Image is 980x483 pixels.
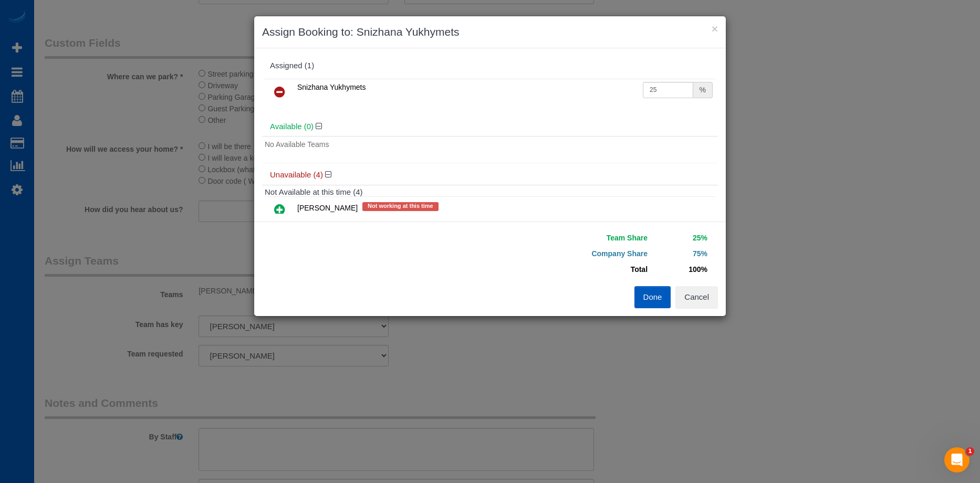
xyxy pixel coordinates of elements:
[650,230,710,246] td: 25%
[634,286,671,308] button: Done
[675,286,718,308] button: Cancel
[712,23,718,34] button: ×
[270,61,710,70] div: Assigned (1)
[693,82,713,98] div: %
[650,246,710,261] td: 75%
[362,202,439,211] span: Not working at this time
[498,261,650,277] td: Total
[650,261,710,277] td: 100%
[498,246,650,261] td: Company Share
[262,24,718,40] h3: Assign Booking to: Snizhana Yukhymets
[265,188,715,197] h4: Not Available at this time (4)
[270,171,710,180] h4: Unavailable (4)
[270,122,710,131] h4: Available (0)
[944,447,969,472] iframe: Intercom live chat
[297,204,358,213] span: [PERSON_NAME]
[498,230,650,246] td: Team Share
[265,140,329,149] span: No Available Teams
[966,447,974,456] span: 1
[297,83,366,91] span: Snizhana Yukhymets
